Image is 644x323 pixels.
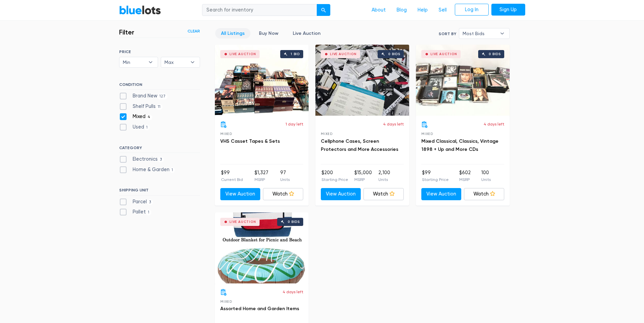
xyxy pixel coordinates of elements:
a: View Auction [220,188,261,200]
p: Current Bid [221,177,243,183]
b: ▾ [143,57,158,67]
a: Live Auction 0 bids [315,45,409,116]
a: View Auction [321,188,361,200]
a: View Auction [421,188,462,200]
a: Live Auction 0 bids [215,212,309,283]
p: 4 days left [383,121,404,127]
span: Mixed [321,132,333,136]
input: Search for inventory [202,4,317,16]
a: Cellphone Cases, Screen Protectors and More Accessories [321,138,398,152]
span: 1 [144,125,150,130]
li: 100 [481,169,491,183]
p: Starting Price [321,177,348,183]
h3: Filter [119,28,134,36]
a: Buy Now [253,28,284,39]
div: 1 bid [291,52,300,56]
h6: SHIPPING UNIT [119,188,200,195]
div: 0 bids [489,52,501,56]
a: All Listings [215,28,250,39]
a: Help [412,4,433,17]
a: Watch [263,188,303,200]
h6: CATEGORY [119,145,200,153]
span: Mixed [220,300,232,303]
a: Watch [363,188,404,200]
li: $99 [422,169,449,183]
p: Starting Price [422,177,449,183]
label: Sort By [439,31,456,37]
p: 4 days left [484,121,504,127]
label: Electronics [119,156,164,163]
p: 1 day left [286,121,303,127]
span: 1 [146,210,152,215]
a: Clear [187,28,200,34]
li: $602 [459,169,471,183]
b: ▾ [495,28,509,39]
a: Live Auction [287,28,326,39]
span: Mixed [220,132,232,136]
div: Live Auction [229,52,256,56]
a: Sign Up [491,4,525,16]
p: MSRP [459,177,471,183]
div: Live Auction [330,52,357,56]
label: Used [119,123,150,131]
a: Live Auction 1 bid [215,45,309,116]
a: Assorted Home and Garden Items [220,306,299,312]
span: Mixed [421,132,433,136]
a: Blog [391,4,412,17]
b: ▾ [185,57,200,67]
li: 2,100 [378,169,390,183]
div: 0 bids [388,52,400,56]
label: Pallet [119,208,152,216]
a: Log In [455,4,489,16]
div: Live Auction [229,220,256,224]
span: Max [164,57,187,67]
label: Home & Garden [119,166,175,174]
span: 3 [158,157,164,162]
a: About [366,4,391,17]
span: 3 [147,200,153,205]
p: Units [481,177,491,183]
label: Shelf Pulls [119,103,163,110]
p: MSRP [354,177,372,183]
li: 97 [280,169,290,183]
li: $1,327 [254,169,268,183]
span: 1 [170,167,175,173]
li: $15,000 [354,169,372,183]
a: Watch [464,188,504,200]
label: Mixed [119,113,153,120]
h6: PRICE [119,49,200,54]
p: MSRP [254,177,268,183]
label: Brand New [119,92,168,100]
a: Live Auction 0 bids [416,45,510,116]
a: BlueLots [119,5,161,15]
h6: CONDITION [119,82,200,90]
p: Units [378,177,390,183]
a: Sell [433,4,452,17]
span: 4 [146,115,153,120]
p: 4 days left [283,289,303,295]
p: Units [280,177,290,183]
label: Parcel [119,198,153,206]
span: Most Bids [463,28,496,39]
a: VHS Casset Tapes & Sets [220,138,280,144]
div: 0 bids [288,220,300,224]
span: 127 [157,94,168,99]
span: Min [123,57,145,67]
li: $200 [321,169,348,183]
div: Live Auction [430,52,457,56]
span: 11 [156,104,163,110]
a: Mixed Classical, Classics, Vintage 1898 + Up and More CDs [421,138,498,152]
li: $99 [221,169,243,183]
